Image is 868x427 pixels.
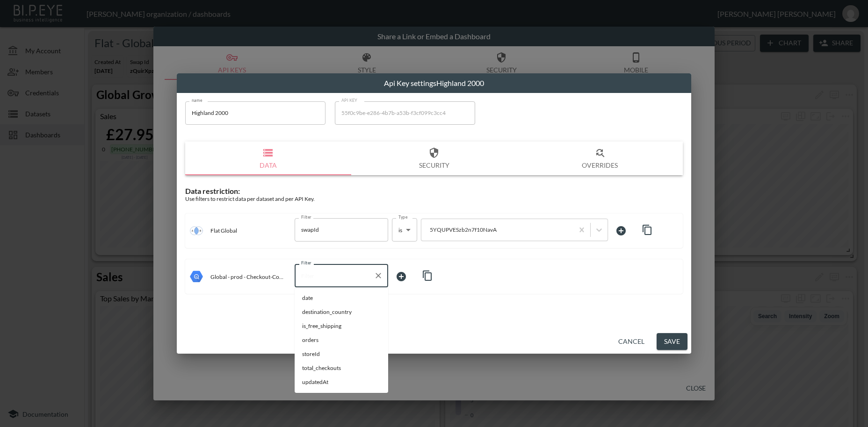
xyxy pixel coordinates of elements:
[185,195,683,202] div: Use filters to restrict data per dataset and per API Key.
[301,260,311,266] label: Filter
[190,270,203,283] img: big query icon
[302,322,381,330] span: is_free_shipping
[190,224,203,237] img: inner join icon
[301,214,311,220] label: Filter
[351,142,517,175] button: Security
[615,333,648,350] button: Cancel
[177,73,691,93] h2: Api Key settings Highland 2000
[302,294,381,302] span: date
[426,224,569,235] div: 5YQUPVESzb2n7f10NavA
[302,378,381,386] span: updatedAt
[341,97,358,103] label: API KEY
[302,308,381,316] span: destination_country
[302,350,381,358] span: storeId
[398,214,408,220] label: Type
[210,273,283,280] p: Global - prod - Checkout-Conversion
[299,268,370,283] input: Filter
[517,142,683,175] button: Overrides
[192,97,203,103] label: name
[185,142,351,175] button: Data
[657,333,687,350] button: Save
[210,227,237,234] p: Flat Global
[302,364,381,372] span: total_checkouts
[398,227,402,234] span: is
[299,222,370,237] input: Filter
[185,186,240,195] span: Data restriction:
[302,336,381,344] span: orders
[372,269,385,282] button: Clear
